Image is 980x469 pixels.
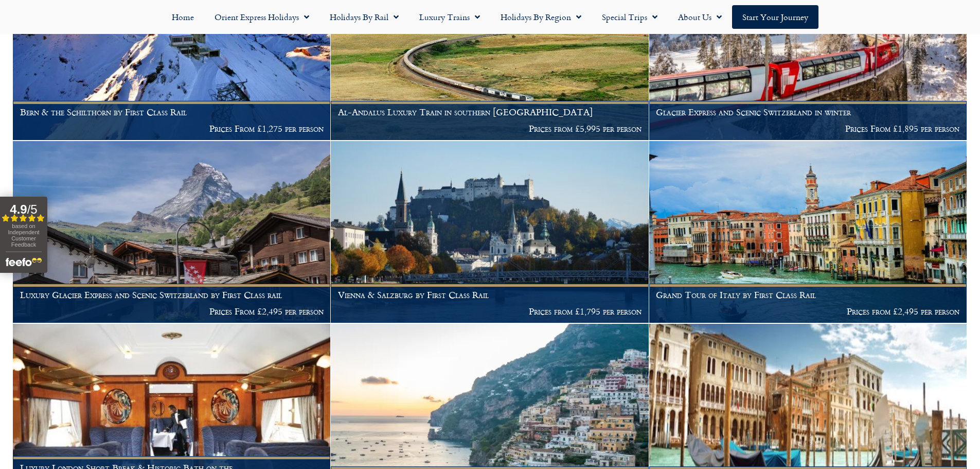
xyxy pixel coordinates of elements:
[338,124,642,134] p: Prices from £5,995 per person
[656,290,959,300] h1: Grand Tour of Italy by First Class Rail
[20,306,324,317] p: Prices From £2,495 per person
[490,5,592,29] a: Holidays by Region
[20,107,324,117] h1: Bern & the Schilthorn by First Class Rail
[319,5,409,29] a: Holidays by Rail
[656,124,959,134] p: Prices From £1,895 per person
[649,141,967,323] a: Grand Tour of Italy by First Class Rail Prices from £2,495 per person
[331,141,649,323] a: Vienna & Salzburg by First Class Rail Prices from £1,795 per person
[204,5,319,29] a: Orient Express Holidays
[668,5,732,29] a: About Us
[20,124,324,134] p: Prices From £1,275 per person
[592,5,668,29] a: Special Trips
[13,141,331,323] a: Luxury Glacier Express and Scenic Switzerland by First Class rail Prices From £2,495 per person
[338,306,642,317] p: Prices from £1,795 per person
[656,107,959,117] h1: Glacier Express and Scenic Switzerland in winter
[162,5,204,29] a: Home
[338,107,642,117] h1: Al-Andalus Luxury Train in southern [GEOGRAPHIC_DATA]
[409,5,490,29] a: Luxury Trains
[20,290,324,300] h1: Luxury Glacier Express and Scenic Switzerland by First Class rail
[338,290,642,300] h1: Vienna & Salzburg by First Class Rail
[656,306,959,317] p: Prices from £2,495 per person
[5,5,975,29] nav: Menu
[732,5,818,29] a: Start your Journey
